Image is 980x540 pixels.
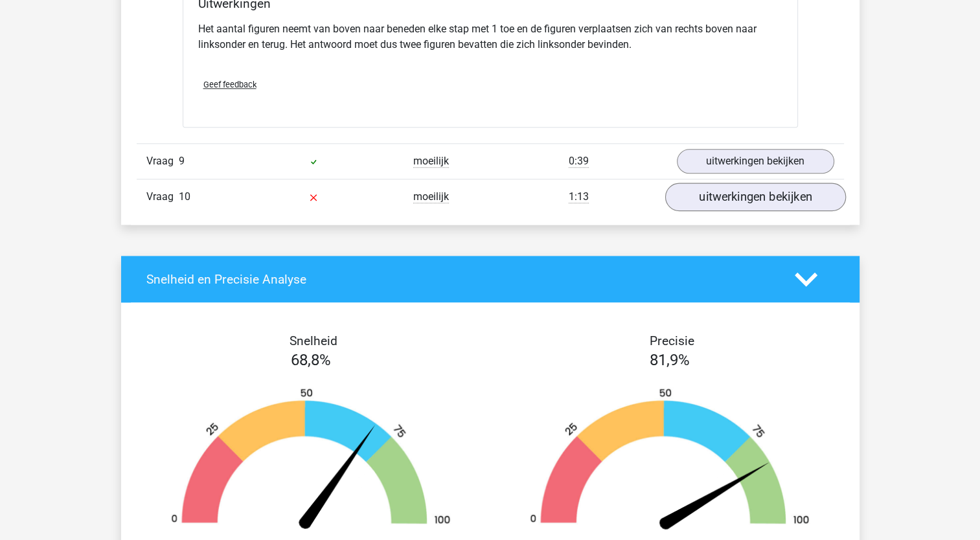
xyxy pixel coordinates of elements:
span: 1:13 [569,190,589,203]
a: uitwerkingen bekijken [677,149,834,174]
span: 9 [179,155,185,167]
h4: Snelheid [146,333,481,348]
span: 81,9% [650,351,690,369]
h4: Precisie [505,333,839,348]
span: Vraag [146,153,179,169]
span: 10 [179,190,190,203]
span: Geef feedback [203,80,256,89]
span: moeilijk [413,155,449,168]
a: uitwerkingen bekijken [665,183,845,211]
img: 69.37547a6fd988.png [151,387,471,535]
span: 0:39 [569,155,589,168]
span: Vraag [146,189,179,205]
span: moeilijk [413,190,449,203]
img: 82.0790d660cc64.png [510,387,830,535]
p: Het aantal figuren neemt van boven naar beneden elke stap met 1 toe en de figuren verplaatsen zic... [198,21,782,52]
span: 68,8% [291,351,331,369]
h4: Snelheid en Precisie Analyse [146,272,775,287]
